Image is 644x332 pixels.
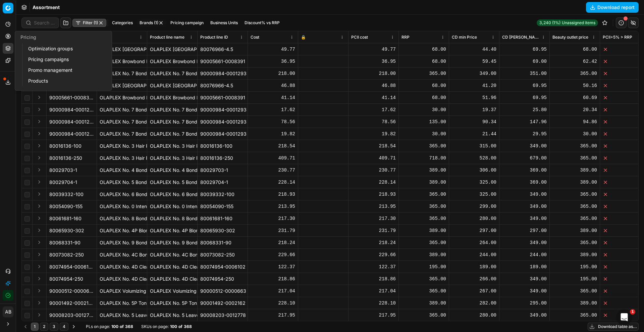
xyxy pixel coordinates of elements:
[351,118,396,125] div: 78.56
[586,2,639,13] button: Download report
[200,276,245,282] div: 80074954-250
[452,276,496,282] div: 266.00
[49,118,94,125] span: 90000984-0001293
[552,288,597,294] div: 365.00
[150,94,195,101] div: OLAPLEX Browbond Building Serum Augenbrauenserum no_color 3,5 ml
[452,203,496,210] div: 299.00
[552,94,597,101] div: 60.69
[200,264,245,270] div: 80074954-0006102
[351,239,396,246] div: 218.24
[502,143,547,149] div: 349.00
[35,117,43,126] button: Expand
[552,155,597,161] div: 365.00
[351,203,396,210] div: 213.95
[150,276,195,282] div: OLAPLEX No. 4D Clean Volume Detox Dry Shampoo Trockenshampoo 250 ml
[20,34,36,40] span: Pricing
[603,35,632,40] span: PCII+5% > RRP
[502,227,547,234] div: 297.00
[200,191,245,198] div: 80039332-100
[150,118,195,125] div: OLAPLEX No. 7 Bonding Oil Haaröl 30 ml
[251,82,295,89] div: 46.88
[150,35,184,40] span: Product line name
[251,300,295,306] div: 228.10
[401,46,446,53] div: 68.00
[351,312,396,319] div: 217.95
[452,215,496,222] div: 280.00
[452,167,496,174] div: 306.00
[21,323,78,331] nav: pagination
[86,324,110,329] span: PLs on page :
[452,300,496,306] div: 282.00
[401,131,446,137] div: 30.00
[552,106,597,113] div: 20.34
[170,324,177,329] strong: 100
[150,167,195,174] div: OLAPLEX No. 4 Bond Maintenance Haarshampoo 250 ml
[552,276,597,282] div: 195.00
[251,131,295,137] div: 19.82
[49,300,94,306] span: 90001492-0002162
[100,203,144,210] div: OLAPLEX No. 0 Intensive Bond Building Haarkur 155 ml
[251,312,295,319] div: 217.95
[35,238,43,246] button: Expand
[200,94,245,101] div: 90005661-0008391
[251,106,295,113] div: 17.62
[351,167,396,174] div: 230.77
[49,239,80,246] span: 80068331-90
[60,323,68,331] button: 4
[351,276,396,282] div: 218.86
[200,203,245,210] div: 80054090-155
[100,276,144,282] div: OLAPLEX No. 4D Clean Volume Detox Dry Shampoo Trockenshampoo 250 ml
[150,264,195,270] div: OLAPLEX No. 4D Clean Volume Detox Dry Shampoo Trockenshampoo 50 ml
[35,299,43,307] button: Expand
[502,167,547,174] div: 369.00
[251,276,295,282] div: 218.86
[552,215,597,222] div: 365.00
[251,167,295,174] div: 230.77
[351,106,396,113] div: 17.62
[49,191,84,198] span: 80039332-100
[552,312,597,319] div: 365.00
[401,312,446,319] div: 365.00
[537,19,598,26] a: 3,240 (1%)Unassigned items
[452,251,496,258] div: 244.00
[351,251,396,258] div: 229.66
[351,82,396,89] div: 46.88
[49,131,94,137] span: 90000984-0001293
[502,35,540,40] span: CD [PERSON_NAME]
[502,58,547,65] div: 69.00
[141,324,169,329] span: SKUs on page :
[552,300,597,306] div: 389.00
[502,106,547,113] div: 25.80
[502,300,547,306] div: 295.00
[251,191,295,198] div: 218.93
[200,288,245,294] div: 90000512-0000663
[351,131,396,137] div: 19.82
[150,58,195,65] div: OLAPLEX Browbond Building Serum Augenbrauenserum no_color 3,5 ml
[150,227,195,234] div: OLAPLEX No. 4P Blonde Enhancer [PERSON_NAME] 250 ml
[251,46,295,53] div: 49.77
[150,239,195,246] div: OLAPLEX No. 9 Bond Protector Nourishing Hair Serum Haarserum 90 ml
[150,70,195,77] div: OLAPLEX No. 7 Bonding Oil Haaröl 30 ml
[401,70,446,77] div: 365.00
[552,179,597,186] div: 389.00
[251,227,295,234] div: 231.79
[100,191,144,198] div: OLAPLEX No. 6 Bond Smoother Leave-in-Treatment 100 ml
[502,131,547,137] div: 29.95
[401,82,446,89] div: 68.00
[351,300,396,306] div: 228.10
[351,288,396,294] div: 217.04
[25,44,104,53] a: Optimization groups
[502,239,547,246] div: 349.00
[25,55,104,64] a: Pricing campaigns
[35,190,43,198] button: Expand
[502,46,547,53] div: 69.95
[401,35,410,40] span: RRP
[401,155,446,161] div: 718.00
[150,46,195,53] div: OLAPLEX [GEOGRAPHIC_DATA] Serum N/A Wimpernserum 4,5 ml
[35,93,43,101] button: Expand
[452,94,496,101] div: 51.96
[242,19,282,27] button: Discount% vs RRP
[552,82,597,89] div: 50.16
[49,215,82,222] span: 80061681-160
[49,179,77,186] span: 80029704-1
